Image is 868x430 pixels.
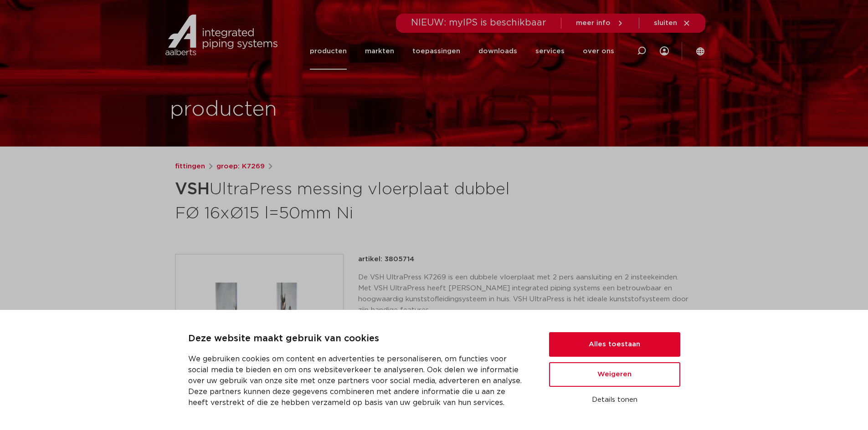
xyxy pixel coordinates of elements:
a: meer info [576,19,624,27]
a: markten [365,33,394,70]
a: downloads [478,33,517,70]
span: meer info [576,20,611,26]
a: producten [310,33,347,70]
a: over ons [583,33,614,70]
p: artikel: 3805714 [358,254,414,265]
p: We gebruiken cookies om content en advertenties te personaliseren, om functies voor social media ... [188,354,527,408]
nav: Menu [310,33,614,70]
a: toepassingen [412,33,460,70]
button: Alles toestaan [549,332,680,357]
p: De VSH UltraPress K7269 is een dubbele vloerplaat met 2 pers aansluiting en 2 insteekeinden. Met ... [358,272,693,316]
a: groep: K7269 [216,161,265,172]
a: services [535,33,565,70]
button: Weigeren [549,362,680,387]
p: Deze website maakt gebruik van cookies [188,332,527,346]
h1: UltraPress messing vloerplaat dubbel FØ 16xØ15 l=50mm Ni [175,176,517,225]
span: sluiten [654,20,677,26]
span: NIEUW: myIPS is beschikbaar [411,18,546,27]
button: Details tonen [549,392,680,408]
a: fittingen [175,161,205,172]
img: Product Image for VSH UltraPress messing vloerplaat dubbel FØ 16xØ15 l=50mm Ni [175,254,343,422]
strong: VSH [175,181,210,197]
a: sluiten [654,19,691,27]
div: my IPS [660,33,669,70]
h1: producten [170,95,277,124]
